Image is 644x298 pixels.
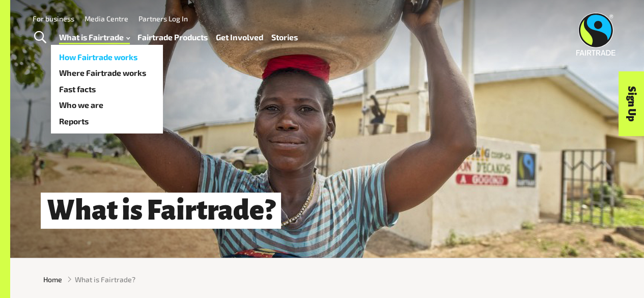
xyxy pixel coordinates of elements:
img: Fairtrade Australia New Zealand logo [576,13,615,56]
h1: What is Fairtrade? [41,193,281,229]
a: Who we are [51,97,163,114]
a: Stories [271,30,298,44]
a: Get Involved [216,30,263,44]
a: What is Fairtrade [59,30,130,44]
a: Where Fairtrade works [51,65,163,81]
span: What is Fairtrade? [75,274,135,285]
a: Reports [51,113,163,129]
a: Toggle Search [27,25,52,50]
a: For business [33,14,74,23]
a: Media Centre [85,14,128,23]
a: Fairtrade Products [137,30,208,44]
a: Fast facts [51,81,163,97]
a: How Fairtrade works [51,49,163,65]
a: Home [43,274,62,285]
a: Partners Log In [138,14,188,23]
